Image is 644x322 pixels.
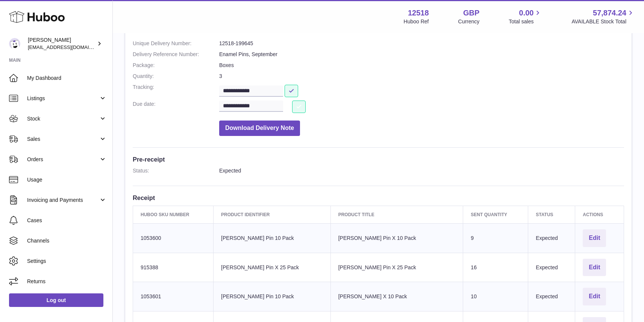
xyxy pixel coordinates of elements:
[571,8,635,25] a: 57,874.24 AVAILABLE Stock Total
[219,40,624,47] dd: 12518-199645
[27,197,99,204] span: Invoicing and Payments
[330,206,463,223] th: Product title
[133,282,214,311] td: 1053601
[27,176,107,183] span: Usage
[133,84,219,97] dt: Tracking:
[27,115,99,122] span: Stock
[133,101,219,113] dt: Due date:
[214,282,331,311] td: [PERSON_NAME] Pin 10 Pack
[330,282,463,311] td: [PERSON_NAME] X 10 Pack
[528,223,575,253] td: Expected
[219,73,624,80] dd: 3
[583,288,606,305] button: Edit
[463,282,528,311] td: 10
[219,51,624,58] dd: Enamel Pins, September
[219,167,624,174] dd: Expected
[27,237,107,244] span: Channels
[27,217,107,224] span: Cases
[9,293,103,307] a: Log out
[133,223,214,253] td: 1053600
[509,18,542,25] span: Total sales
[528,206,575,223] th: Status
[404,18,429,25] div: Huboo Ref
[27,156,99,163] span: Orders
[133,62,219,69] dt: Package:
[133,73,219,80] dt: Quantity:
[133,253,214,282] td: 915388
[133,51,219,58] dt: Delivery Reference Number:
[583,229,606,247] button: Edit
[27,258,107,265] span: Settings
[458,18,480,25] div: Currency
[330,223,463,253] td: [PERSON_NAME] Pin X 10 Pack
[27,136,99,143] span: Sales
[133,194,624,202] h3: Receipt
[214,253,331,282] td: [PERSON_NAME] Pin X 25 Pack
[463,223,528,253] td: 9
[214,223,331,253] td: [PERSON_NAME] Pin 10 Pack
[519,8,534,18] span: 0.00
[27,278,107,285] span: Returns
[463,253,528,282] td: 16
[593,8,626,18] span: 57,874.24
[571,18,635,25] span: AVAILABLE Stock Total
[133,206,214,223] th: Huboo SKU Number
[27,75,107,82] span: My Dashboard
[509,8,542,25] a: 0.00 Total sales
[575,206,624,223] th: Actions
[214,206,331,223] th: Product Identifier
[583,259,606,276] button: Edit
[28,44,111,50] span: [EMAIL_ADDRESS][DOMAIN_NAME]
[330,253,463,282] td: [PERSON_NAME] Pin X 25 Pack
[528,253,575,282] td: Expected
[27,95,99,102] span: Listings
[133,155,624,163] h3: Pre-receipt
[133,40,219,47] dt: Unique Delivery Number:
[463,8,479,18] strong: GBP
[28,37,95,51] div: [PERSON_NAME]
[463,206,528,223] th: Sent Quantity
[219,121,300,136] button: Download Delivery Note
[133,167,219,174] dt: Status:
[9,38,20,49] img: caitlin@fancylamp.co
[219,62,624,69] dd: Boxes
[528,282,575,311] td: Expected
[408,8,429,18] strong: 12518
